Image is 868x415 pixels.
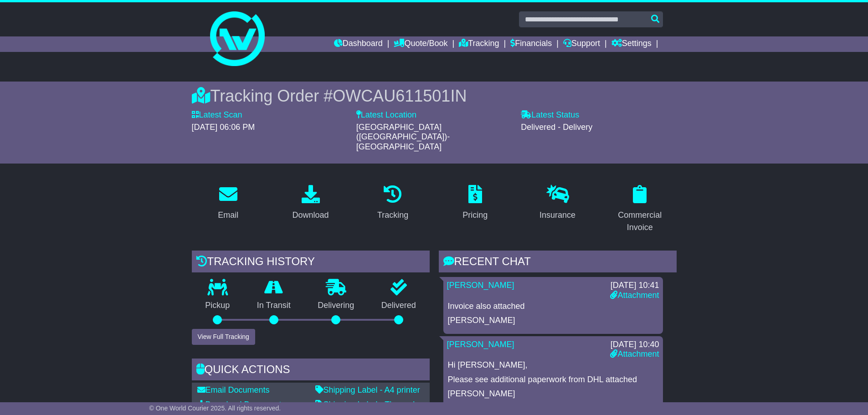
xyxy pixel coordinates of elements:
div: Tracking history [192,251,430,275]
div: Download [292,209,329,221]
a: Attachment [610,291,659,300]
p: Delivering [304,301,368,311]
a: Commercial Invoice [603,182,677,237]
a: Insurance [534,182,581,225]
a: Dashboard [334,36,383,52]
span: Delivered - Delivery [521,123,592,132]
div: Tracking Order # [192,86,677,106]
p: [PERSON_NAME] [448,389,658,399]
a: [PERSON_NAME] [447,281,514,290]
div: Tracking [377,209,408,221]
span: [GEOGRAPHIC_DATA] ([GEOGRAPHIC_DATA])-[GEOGRAPHIC_DATA] [356,123,450,151]
span: [DATE] 06:06 PM [192,123,255,132]
a: Tracking [371,182,414,225]
a: Shipping Label - A4 printer [315,385,420,395]
a: Quote/Book [394,36,447,52]
div: Insurance [539,209,575,221]
p: In Transit [243,301,304,311]
p: Delivered [368,301,430,311]
div: RECENT CHAT [439,251,677,275]
div: Email [218,209,238,221]
div: Quick Actions [192,359,430,383]
a: Tracking [459,36,499,52]
a: Download Documents [197,400,286,409]
label: Latest Location [356,110,416,120]
div: [DATE] 10:41 [610,281,659,291]
span: OWCAU611501IN [333,87,467,105]
span: © One World Courier 2025. All rights reserved. [149,405,281,412]
label: Latest Status [521,110,579,120]
a: Settings [611,36,652,52]
a: Financials [510,36,552,52]
a: Attachment [610,349,659,359]
a: Email Documents [197,385,270,395]
a: Support [563,36,600,52]
p: [PERSON_NAME] [448,316,658,326]
div: Commercial Invoice [609,209,671,234]
div: Pricing [462,209,488,221]
a: Download [286,182,334,225]
p: Please see additional paperwork from DHL attached [448,375,658,385]
label: Latest Scan [192,110,242,120]
div: [DATE] 10:40 [610,340,659,350]
a: Pricing [457,182,493,225]
a: Email [212,182,244,225]
p: Invoice also attached [448,302,658,312]
p: Pickup [192,301,244,311]
button: View Full Tracking [192,329,255,345]
a: [PERSON_NAME] [447,340,514,349]
p: Hi [PERSON_NAME], [448,360,658,370]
